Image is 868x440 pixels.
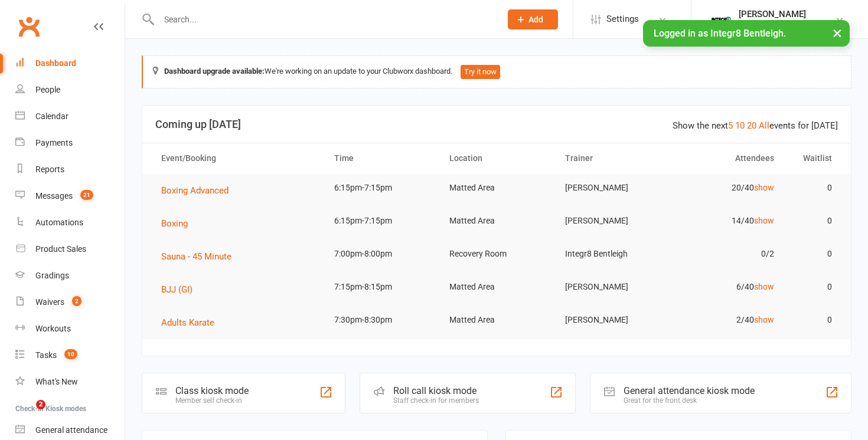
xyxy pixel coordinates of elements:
div: We're working on an update to your Clubworx dashboard. [142,55,851,88]
a: show [754,282,774,291]
a: Reports [15,156,125,183]
a: Calendar [15,103,125,130]
a: All [759,120,769,131]
button: × [827,20,848,45]
td: Matted Area [439,273,554,301]
a: show [754,216,774,225]
div: General attendance [35,425,107,435]
a: Dashboard [15,50,125,77]
td: Recovery Room [439,240,554,268]
td: [PERSON_NAME] [554,207,670,235]
div: General attendance kiosk mode [624,385,755,396]
a: Tasks 10 [15,342,125,369]
div: Great for the front desk [624,396,755,405]
td: Matted Area [439,207,554,235]
td: [PERSON_NAME] [554,306,670,334]
th: Attendees [670,143,785,173]
button: BJJ (GI) [161,283,201,297]
div: What's New [35,377,78,386]
div: Class kiosk mode [175,385,249,396]
iframe: Intercom live chat [12,400,40,428]
td: 6/40 [670,273,785,301]
td: 0/2 [670,240,785,268]
a: People [15,77,125,103]
td: [PERSON_NAME] [554,273,670,301]
td: 0 [785,174,843,202]
td: 7:00pm-8:00pm [324,240,439,268]
a: Messages 21 [15,183,125,209]
td: Matted Area [439,306,554,334]
div: Payments [35,138,73,147]
div: Automations [35,218,83,227]
td: Matted Area [439,174,554,202]
span: Boxing [161,218,188,229]
div: Dashboard [35,58,76,68]
span: 2 [72,296,81,306]
span: Add [528,15,543,24]
a: Clubworx [14,12,44,41]
span: Settings [606,6,639,32]
div: Waivers [35,297,64,307]
div: Messages [35,191,73,201]
span: Adults Karate [161,317,214,328]
div: Gradings [35,271,69,280]
div: [PERSON_NAME] [739,9,806,19]
a: Gradings [15,262,125,289]
button: Boxing [161,216,196,231]
td: 2/40 [670,306,785,334]
button: Adults Karate [161,316,223,330]
div: Tasks [35,350,57,360]
td: 20/40 [670,174,785,202]
div: Calendar [35,111,68,121]
td: 0 [785,240,843,268]
div: Product Sales [35,244,86,254]
span: 2 [36,400,45,409]
th: Time [324,143,439,173]
button: Boxing Advanced [161,183,237,198]
a: show [754,315,774,324]
a: Automations [15,209,125,236]
td: 6:15pm-7:15pm [324,174,439,202]
div: Reports [35,165,64,174]
img: thumb_image1744022220.png [709,8,733,31]
td: 14/40 [670,207,785,235]
div: Member self check-in [175,396,249,405]
button: Add [508,9,558,29]
td: 0 [785,273,843,301]
td: 0 [785,306,843,334]
td: 0 [785,207,843,235]
td: [PERSON_NAME] [554,174,670,202]
th: Location [439,143,554,173]
a: show [754,183,774,192]
a: 20 [747,120,756,131]
input: Search... [155,11,492,28]
div: Integr8 Bentleigh [739,19,806,30]
span: Sauna - 45 Minute [161,251,231,262]
a: 5 [728,120,733,131]
strong: Dashboard upgrade available: [164,67,265,75]
td: 6:15pm-7:15pm [324,207,439,235]
td: 7:15pm-8:15pm [324,273,439,301]
div: Roll call kiosk mode [393,385,479,396]
a: Waivers 2 [15,289,125,316]
span: BJJ (GI) [161,284,192,295]
div: Staff check-in for members [393,396,479,405]
span: 10 [64,349,77,359]
h3: Coming up [DATE] [155,119,838,130]
span: Boxing Advanced [161,185,229,196]
th: Event/Booking [151,143,324,173]
a: Payments [15,130,125,156]
a: Product Sales [15,236,125,262]
button: Try it now [461,65,500,79]
button: Sauna - 45 Minute [161,249,240,264]
div: Show the next events for [DATE] [673,119,838,133]
span: 21 [80,190,93,200]
a: What's New [15,369,125,395]
th: Trainer [554,143,670,173]
th: Waitlist [785,143,843,173]
a: 10 [735,120,745,131]
td: 7:30pm-8:30pm [324,306,439,334]
a: Workouts [15,316,125,342]
div: People [35,85,60,94]
span: Logged in as Integr8 Bentleigh. [654,28,786,39]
